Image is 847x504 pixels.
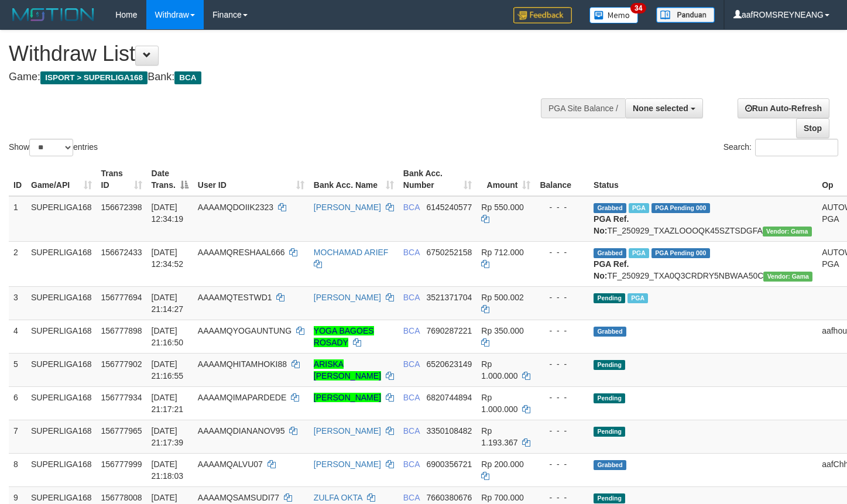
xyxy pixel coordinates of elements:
[26,353,97,386] td: SUPERLIGA168
[152,426,184,447] span: [DATE] 21:17:39
[594,360,625,370] span: Pending
[594,259,629,280] b: PGA Ref. No:
[594,493,625,503] span: Pending
[198,359,287,369] span: AAAAMQHITAMHOKI88
[426,248,472,257] span: Copy 6750252158 to clipboard
[309,163,399,196] th: Bank Acc. Name: activate to sort column ascending
[796,118,829,138] a: Stop
[101,460,142,469] span: 156777999
[198,248,285,257] span: AAAAMQRESHAAL666
[97,163,147,196] th: Trans ID: activate to sort column ascending
[481,359,517,380] span: Rp 1.000.000
[625,98,703,118] button: None selected
[589,163,817,196] th: Status
[101,326,142,335] span: 156777898
[9,196,26,242] td: 1
[541,98,625,118] div: PGA Site Balance /
[9,163,26,196] th: ID
[152,393,184,414] span: [DATE] 21:17:21
[403,359,420,369] span: BCA
[513,7,572,23] img: Feedback.jpg
[426,293,472,302] span: Copy 3521371704 to clipboard
[9,6,98,23] img: MOTION_logo.png
[193,163,309,196] th: User ID: activate to sort column ascending
[481,393,517,414] span: Rp 1.000.000
[426,426,472,436] span: Copy 3350108482 to clipboard
[403,326,420,335] span: BCA
[403,393,420,402] span: BCA
[426,326,472,335] span: Copy 7690287221 to clipboard
[630,3,646,13] span: 34
[481,248,523,257] span: Rp 712.000
[594,327,626,337] span: Grabbed
[26,453,97,486] td: SUPERLIGA168
[403,426,420,436] span: BCA
[198,203,273,212] span: AAAAMQDOIIK2323
[594,214,629,235] b: PGA Ref. No:
[763,227,812,236] span: Vendor URL: https://trx31.1velocity.biz
[314,248,389,257] a: MOCHAMAD ARIEF
[656,7,715,23] img: panduan.png
[40,71,148,84] span: ISPORT > SUPERLIGA168
[101,293,142,302] span: 156777694
[651,203,710,213] span: PGA Pending
[174,71,201,84] span: BCA
[476,163,535,196] th: Amount: activate to sort column ascending
[101,203,142,212] span: 156672398
[540,392,584,403] div: - - -
[101,359,142,369] span: 156777902
[314,426,381,436] a: [PERSON_NAME]
[535,163,589,196] th: Balance
[314,393,381,402] a: [PERSON_NAME]
[540,246,584,258] div: - - -
[651,248,710,258] span: PGA Pending
[9,420,26,453] td: 7
[723,139,838,156] label: Search:
[9,320,26,353] td: 4
[481,293,523,302] span: Rp 500.002
[26,386,97,420] td: SUPERLIGA168
[755,139,838,156] input: Search:
[198,493,279,502] span: AAAAMQSAMSUDI77
[540,358,584,370] div: - - -
[26,196,97,242] td: SUPERLIGA168
[9,42,553,66] h1: Withdraw List
[594,293,625,303] span: Pending
[594,203,626,213] span: Grabbed
[594,427,625,437] span: Pending
[29,139,73,156] select: Showentries
[152,248,184,269] span: [DATE] 12:34:52
[594,248,626,258] span: Grabbed
[314,359,381,380] a: ARISKA [PERSON_NAME]
[594,393,625,403] span: Pending
[481,493,523,502] span: Rp 700.000
[627,293,648,303] span: Marked by aafmalik
[540,292,584,303] div: - - -
[101,493,142,502] span: 156778008
[26,241,97,286] td: SUPERLIGA168
[9,453,26,486] td: 8
[540,201,584,213] div: - - -
[403,248,420,257] span: BCA
[481,426,517,447] span: Rp 1.193.367
[9,353,26,386] td: 5
[738,98,829,118] a: Run Auto-Refresh
[152,460,184,481] span: [DATE] 21:18:03
[629,248,649,258] span: Marked by aafsoycanthlai
[152,293,184,314] span: [DATE] 21:14:27
[314,293,381,302] a: [PERSON_NAME]
[589,7,639,23] img: Button%20Memo.svg
[147,163,193,196] th: Date Trans.: activate to sort column descending
[403,293,420,302] span: BCA
[26,320,97,353] td: SUPERLIGA168
[426,493,472,502] span: Copy 7660380676 to clipboard
[9,386,26,420] td: 6
[314,326,374,347] a: YOGA BAGOES ROSADY
[101,248,142,257] span: 156672433
[403,493,420,502] span: BCA
[9,241,26,286] td: 2
[314,460,381,469] a: [PERSON_NAME]
[152,203,184,224] span: [DATE] 12:34:19
[314,493,362,502] a: ZULFA OKTA
[426,393,472,402] span: Copy 6820744894 to clipboard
